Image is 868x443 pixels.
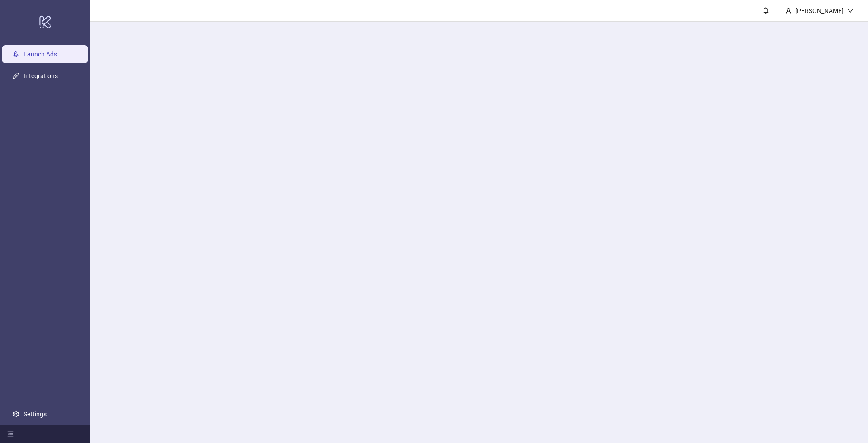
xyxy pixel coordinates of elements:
[7,431,14,437] span: menu-fold
[847,8,854,14] span: down
[763,7,769,14] span: bell
[24,51,57,58] a: Launch Ads
[24,73,58,80] a: Integrations
[792,6,847,16] div: [PERSON_NAME]
[785,8,792,14] span: user
[24,410,47,418] a: Settings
